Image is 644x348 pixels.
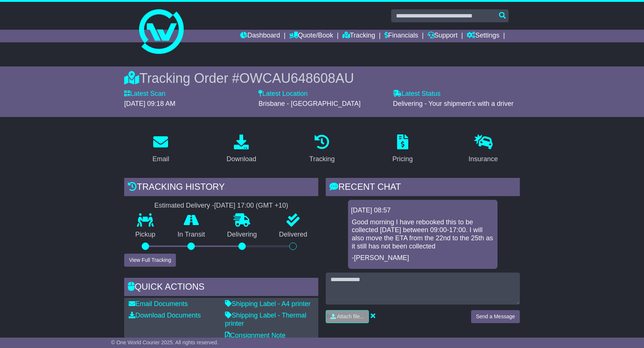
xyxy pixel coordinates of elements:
a: Financials [384,30,418,42]
button: View Full Tracking [124,254,176,267]
a: Tracking [342,30,375,42]
p: Delivered [268,231,319,239]
a: Settings [467,30,499,42]
label: Latest Location [258,90,307,98]
span: Brisbane - [GEOGRAPHIC_DATA] [258,100,360,107]
p: Delivering [216,231,268,239]
a: Dashboard [240,30,280,42]
button: Send a Message [471,310,520,323]
a: Support [428,30,458,42]
a: Shipping Label - Thermal printer [225,312,306,327]
p: -[PERSON_NAME] [352,254,494,262]
span: [DATE] 09:18 AM [124,100,176,107]
div: Tracking Order # [124,70,520,86]
a: Download Documents [129,312,201,319]
div: Tracking [309,154,335,164]
div: [DATE] 08:57 [351,206,495,215]
a: Email [148,132,174,167]
p: Pickup [124,231,167,239]
span: © One World Courier 2025. All rights reserved. [111,339,219,345]
label: Latest Status [393,90,441,98]
p: In Transit [167,231,216,239]
div: RECENT CHAT [326,178,520,198]
span: OWCAU648608AU [239,71,354,86]
p: Good morning I have rebooked this to be collected [DATE] between 09:00-17:00. I will also move th... [352,218,494,250]
div: [DATE] 17:00 (GMT +10) [214,202,288,210]
div: Download [226,154,256,164]
div: Pricing [392,154,413,164]
div: Insurance [468,154,498,164]
div: Quick Actions [124,278,318,298]
div: Email [152,154,169,164]
a: Pricing [387,132,418,167]
a: Quote/Book [289,30,333,42]
div: Estimated Delivery - [124,202,318,210]
span: Delivering - Your shipment's with a driver [393,100,514,107]
a: Insurance [464,132,503,167]
a: Email Documents [129,300,188,308]
a: Download [222,132,261,167]
a: Consignment Note [225,332,286,339]
a: Shipping Label - A4 printer [225,300,310,308]
div: Tracking history [124,178,318,198]
label: Latest Scan [124,90,165,98]
a: Tracking [305,132,339,167]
